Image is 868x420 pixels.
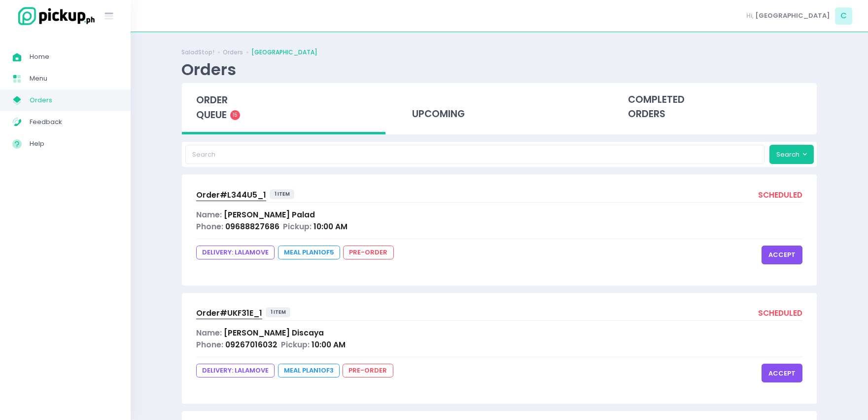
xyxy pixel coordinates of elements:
[755,11,830,21] span: [GEOGRAPHIC_DATA]
[30,116,118,128] span: Feedback
[196,189,266,203] a: Order#L344U5_1
[758,307,802,321] div: scheduled
[835,7,852,25] span: C
[196,210,222,220] span: Name:
[196,339,223,350] span: Phone:
[758,189,802,203] div: scheduled
[343,364,393,378] span: pre-order
[225,339,278,350] span: 09267016032
[30,94,118,107] span: Orders
[613,83,817,131] div: completed orders
[230,110,240,120] span: 15
[196,364,275,378] span: DELIVERY: lalamove
[223,48,243,57] a: Orders
[196,307,262,321] a: Order#UKF31E_1
[313,221,347,232] span: 10:00 AM
[762,364,802,382] button: accept
[343,246,393,259] span: pre-order
[746,11,754,21] span: Hi,
[196,221,223,232] span: Phone:
[251,48,317,57] a: [GEOGRAPHIC_DATA]
[283,221,312,232] span: Pickup:
[225,221,279,232] span: 09688827686
[30,50,118,63] span: Home
[181,48,214,57] a: SaladStop!
[224,328,324,338] span: [PERSON_NAME] Discaya
[196,246,275,259] span: DELIVERY: lalamove
[196,328,222,338] span: Name:
[185,145,765,164] input: Search
[30,137,118,150] span: Help
[181,60,236,79] div: Orders
[769,145,814,164] button: Search
[224,210,315,220] span: [PERSON_NAME] Palad
[196,190,266,200] span: Order# L344U5_1
[12,5,96,27] img: logo
[196,308,262,318] span: Order# UKF31E_1
[30,72,118,85] span: Menu
[196,93,228,122] span: order queue
[266,307,291,317] span: 1 item
[270,189,295,199] span: 1 item
[278,364,340,378] span: Meal Plan 1 of 3
[398,83,601,131] div: upcoming
[281,339,310,350] span: Pickup:
[278,246,340,259] span: Meal Plan 1 of 5
[312,339,346,350] span: 10:00 AM
[762,246,802,264] button: accept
